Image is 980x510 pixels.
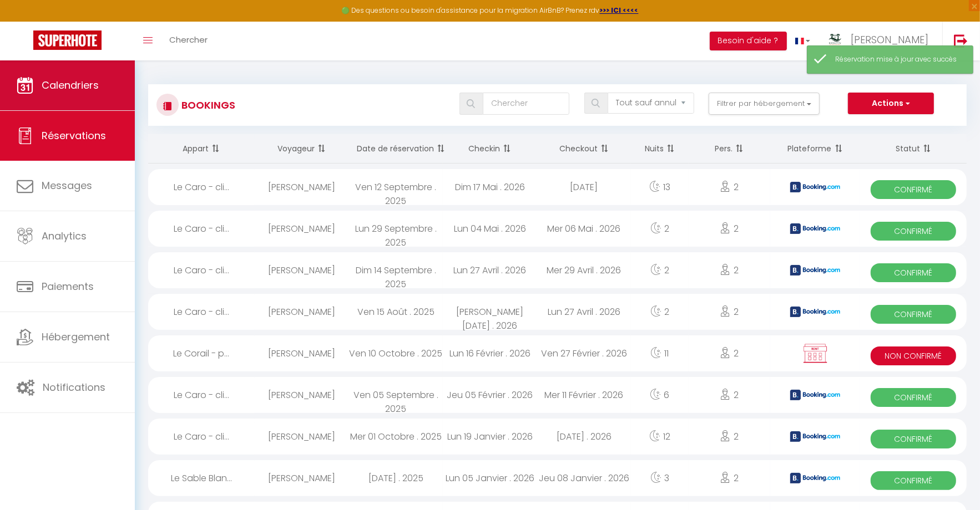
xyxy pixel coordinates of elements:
[42,330,110,344] span: Hébergement
[827,32,843,48] img: ...
[33,30,102,50] img: Super Booking
[600,6,639,15] a: >>> ICI <<<<
[689,134,771,164] th: Sort by people
[483,93,570,115] input: Chercher
[255,134,349,164] th: Sort by guest
[860,134,967,164] th: Sort by status
[851,33,928,47] span: [PERSON_NAME]
[179,93,235,118] h3: Bookings
[42,178,92,192] span: Messages
[631,134,688,164] th: Sort by nights
[161,22,216,60] a: Chercher
[709,93,820,115] button: Filtrer par hébergement
[169,34,208,45] span: Chercher
[835,54,962,65] div: Réservation mise à jour avec succès
[710,32,787,50] button: Besoin d'aide ?
[537,134,632,164] th: Sort by checkout
[848,93,933,115] button: Actions
[443,134,537,164] th: Sort by checkin
[954,34,968,48] img: logout
[42,78,99,92] span: Calendriers
[42,279,94,293] span: Paiements
[348,134,443,164] th: Sort by booking date
[42,129,106,142] span: Réservations
[770,134,860,164] th: Sort by channel
[42,229,87,243] span: Analytics
[43,380,105,394] span: Notifications
[148,134,255,164] th: Sort by rentals
[819,22,942,60] a: ... [PERSON_NAME]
